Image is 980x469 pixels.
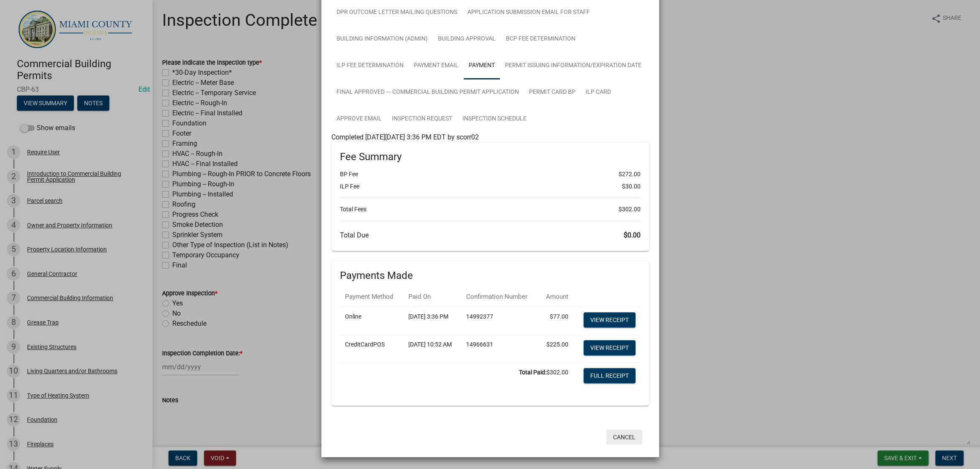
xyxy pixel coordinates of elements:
a: Payment [464,52,500,79]
a: Inspection Schedule [457,106,532,133]
span: Completed [DATE][DATE] 3:36 PM EDT by scorr02 [331,133,479,141]
th: Amount [538,287,573,307]
a: Permit Issuing Information/Expiration Date [500,52,646,79]
td: 14992377 [461,307,538,335]
a: Inspection Request [387,106,457,133]
td: $77.00 [538,307,573,335]
h6: Fee Summary [340,151,641,163]
a: View receipt [584,340,635,355]
a: ILP Fee Determination [331,52,409,79]
li: Total Fees [340,205,641,214]
a: Building Approval [433,26,501,53]
li: BP Fee [340,170,641,179]
span: $0.00 [624,231,641,239]
li: ILP Fee [340,182,641,191]
a: Building Information (Admin) [331,26,433,53]
td: $225.00 [538,335,573,363]
a: FINAL Approved --- Commercial Building Permit Application [331,79,524,106]
span: $30.00 [622,182,641,191]
th: Paid On [403,287,461,307]
a: View receipt [584,312,635,327]
td: 14966631 [461,335,538,363]
td: CreditCardPOS [340,335,403,363]
td: [DATE] 10:52 AM [403,335,461,363]
td: $302.00 [340,363,573,390]
a: Full Receipt [584,368,635,383]
th: Confirmation Number [461,287,538,307]
h6: Total Due [340,231,641,239]
a: BCP Fee Determination [501,26,581,53]
b: Total Paid: [519,369,546,376]
td: [DATE] 3:36 PM [403,307,461,335]
td: Online [340,307,403,335]
a: Payment Email [409,52,464,79]
span: $272.00 [619,170,641,179]
span: $302.00 [619,205,641,214]
th: Payment Method [340,287,403,307]
button: Cancel [606,429,642,444]
a: Approve Email [331,106,387,133]
a: ILP Card [581,79,616,106]
a: Permit Card BP [524,79,581,106]
h6: Payments Made [340,270,641,282]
